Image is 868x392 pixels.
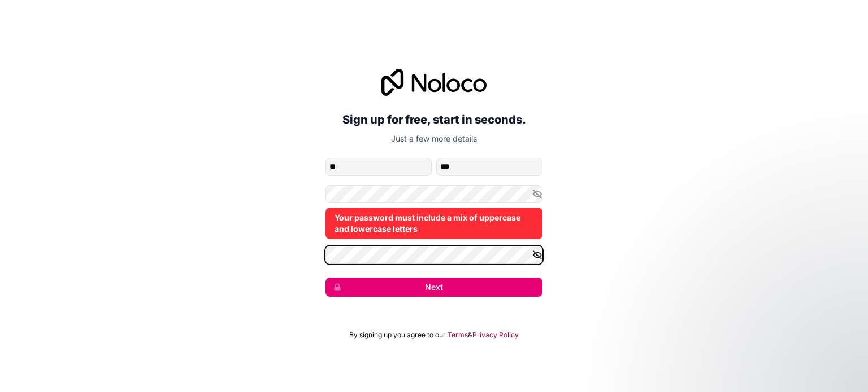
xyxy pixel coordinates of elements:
input: family-name [436,158,542,176]
span: By signing up you agree to our [349,331,446,340]
h2: Sign up for free, start in seconds. [325,109,542,130]
span: & [468,331,472,340]
a: Privacy Policy [472,331,519,340]
input: Confirm password [325,246,542,264]
a: Terms [448,331,468,340]
iframe: Intercom notifications message [642,307,868,386]
input: Password [325,185,542,203]
p: Just a few more details [325,133,542,144]
div: Your password must include a mix of uppercase and lowercase letters [325,208,542,239]
button: Next [325,278,542,297]
input: given-name [325,158,432,176]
